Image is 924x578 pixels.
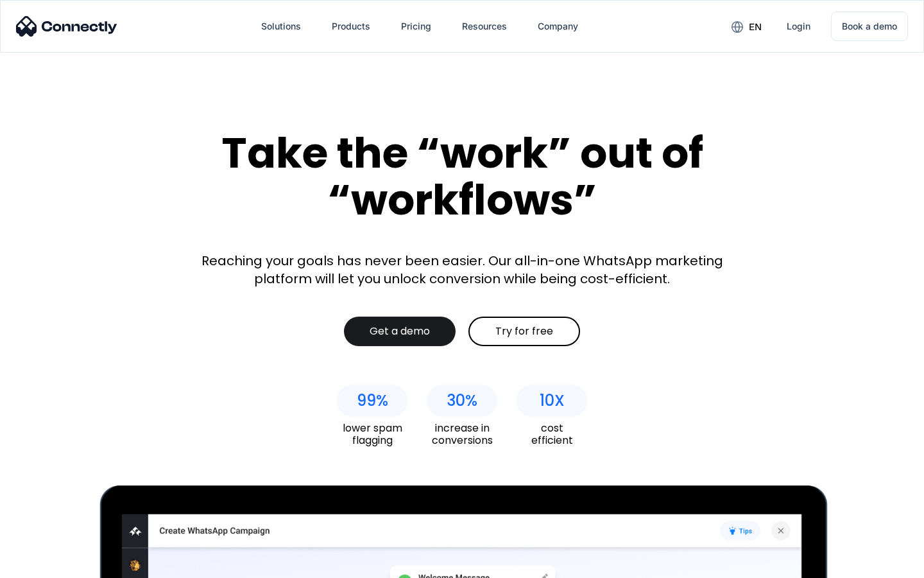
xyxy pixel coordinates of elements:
[462,17,507,35] div: Resources
[538,17,578,35] div: Company
[517,422,587,446] div: cost efficient
[16,16,117,37] img: Connectly Logo
[332,17,370,35] div: Products
[357,392,388,410] div: 99%
[261,17,301,35] div: Solutions
[427,422,497,446] div: increase in conversions
[344,317,456,346] a: Get a demo
[447,392,477,410] div: 30%
[540,392,565,410] div: 10X
[13,556,77,574] aside: Language selected: English
[401,17,431,35] div: Pricing
[337,422,407,446] div: lower spam flagging
[26,556,77,574] ul: Language list
[370,325,430,338] div: Get a demo
[391,11,441,42] a: Pricing
[495,325,553,338] div: Try for free
[468,317,580,346] a: Try for free
[749,18,762,36] div: en
[787,17,810,35] div: Login
[776,11,821,42] a: Login
[193,252,732,288] div: Reaching your goals has never been easier. Our all-in-one WhatsApp marketing platform will let yo...
[173,130,751,223] div: Take the “work” out of “workflows”
[831,12,908,41] a: Book a demo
